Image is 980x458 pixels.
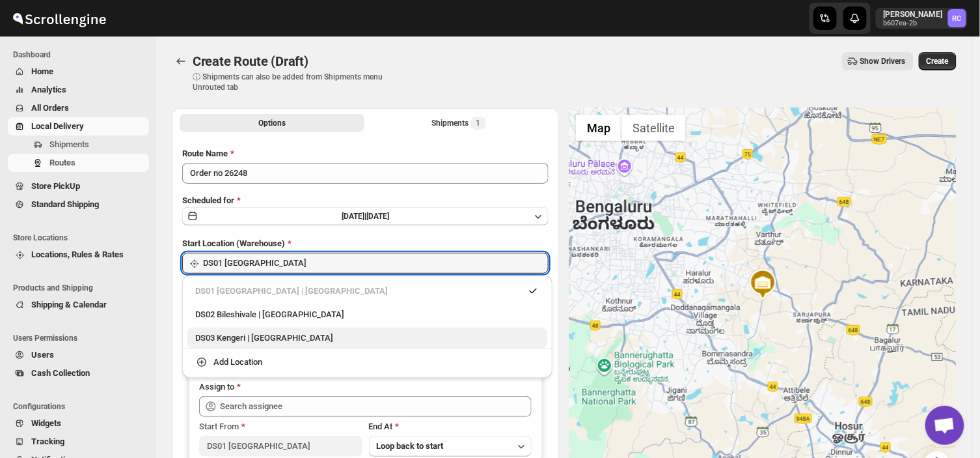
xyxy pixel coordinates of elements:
span: Start From [199,422,239,431]
div: Shipments [432,117,486,130]
p: [PERSON_NAME] [884,9,943,20]
button: User menu [876,8,968,29]
span: Tracking [31,437,64,446]
button: Loop back to start [369,436,532,457]
span: Products and Shipping [13,283,150,293]
li: DS03 Kengeri [182,325,552,349]
span: [DATE] | [342,212,366,221]
span: Users [31,350,54,360]
span: Loop back to start [377,441,444,451]
span: Cash Collection [31,368,90,378]
div: Assign to [199,380,234,394]
span: Shipments [49,139,89,149]
div: DS02 Bileshivale | [GEOGRAPHIC_DATA] [195,308,539,321]
span: Widgets [31,418,61,428]
div: End At [369,420,532,433]
span: Show Drivers [860,56,906,66]
button: [DATE]|[DATE] [182,207,549,225]
span: Users Permissions [13,333,150,343]
button: Routes [172,52,190,70]
button: All Orders [8,99,149,117]
span: Options [258,118,286,128]
button: Shipments [8,136,149,154]
button: Tracking [8,433,149,451]
span: Dashboard [13,50,150,60]
span: Configurations [13,401,150,412]
span: Standard Shipping [31,199,99,209]
button: Shipping & Calendar [8,296,149,314]
button: Show satellite imagery [621,115,686,141]
span: Routes [49,158,75,167]
span: Analytics [31,85,66,94]
span: Rahul Chopra [948,9,966,27]
button: Show street map [576,115,621,141]
span: Shipping & Calendar [31,300,107,309]
button: Selected Shipments [367,114,552,132]
span: Store Locations [13,233,150,243]
span: Home [31,66,53,76]
button: Home [8,63,149,81]
div: DS03 Kengeri | [GEOGRAPHIC_DATA] [195,332,539,345]
span: Scheduled for [182,195,234,205]
a: Open chat [925,406,964,445]
p: ⓘ Shipments can also be added from Shipments menu Unrouted tab [193,72,398,93]
span: [DATE] [366,212,389,221]
span: Start Location (Warehouse) [182,238,285,248]
span: Route Name [182,149,228,158]
span: Local Delivery [31,121,84,131]
button: Locations, Rules & Rates [8,246,149,264]
input: Search location [203,253,549,274]
li: DS02 Bileshivale [182,302,552,325]
div: Add Location [213,356,262,369]
p: b607ea-2b [884,20,943,27]
img: ScrollEngine [10,2,108,35]
span: Create [927,56,949,66]
button: Widgets [8,414,149,433]
li: DS01 Sarjapur [182,281,552,302]
span: 1 [476,118,481,128]
button: All Route Options [180,114,364,132]
button: Create [919,52,957,70]
button: Show Drivers [842,52,914,70]
span: Locations, Rules & Rates [31,250,124,259]
div: DS01 [GEOGRAPHIC_DATA] | [GEOGRAPHIC_DATA] [195,285,539,298]
input: Search assignee [220,396,532,417]
span: Create Route (Draft) [193,53,308,69]
button: Analytics [8,81,149,99]
button: Routes [8,154,149,172]
input: Eg: Bengaluru Route [182,163,549,184]
button: Cash Collection [8,364,149,382]
button: Users [8,346,149,364]
span: All Orders [31,103,69,113]
text: RC [953,14,962,23]
span: Store PickUp [31,181,80,191]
